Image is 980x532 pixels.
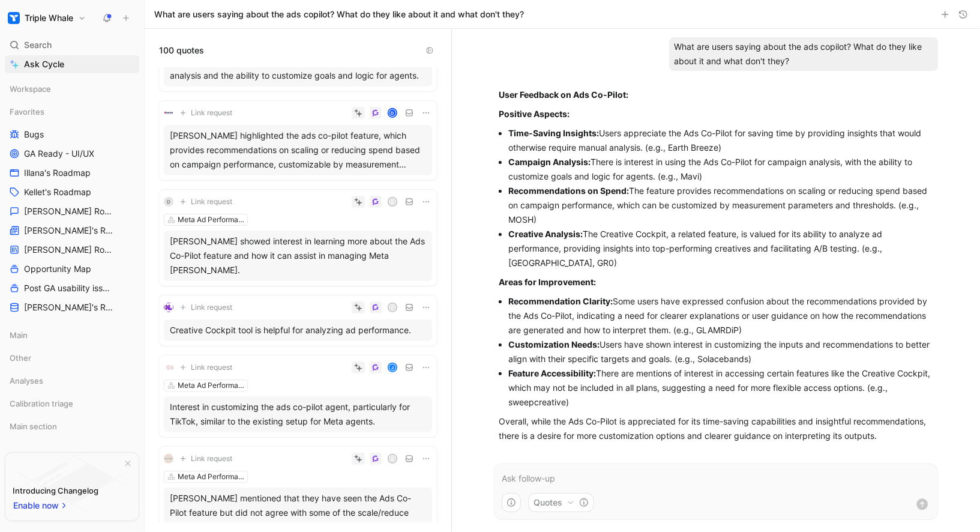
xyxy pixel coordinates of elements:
div: [PERSON_NAME] highlighted the ads co-pilot feature, which provides recommendations on scaling or ... [170,128,426,172]
img: bg-BLZuj68n.svg [16,453,128,514]
li: The feature provides recommendations on scaling or reducing spend based on campaign performance, ... [508,184,933,227]
strong: Customization Needs: [508,339,600,349]
h1: What are users saying about the ads copilot? What do they like about it and what don't they? [154,8,524,20]
span: Main [10,329,28,341]
div: Main [5,326,139,348]
button: Link request [176,106,236,120]
strong: Time-Saving Insights: [508,128,599,138]
a: [PERSON_NAME] Roadmap [5,202,139,220]
a: [PERSON_NAME] Roadmap [5,241,139,259]
li: Some users have expressed confusion about the recommendations provided by the Ads Co-Pilot, indic... [508,294,933,337]
div: Calibration triage [5,394,139,416]
span: Other [10,352,31,364]
div: Analyses [5,372,139,390]
span: [PERSON_NAME]'s Roadmap [24,301,113,313]
div: Main [5,326,139,344]
div: Calibration triage [5,394,139,413]
div: Meta Ad Performance Agent [178,379,245,391]
span: Analyses [10,375,43,387]
strong: Feature Accessibility: [508,368,596,378]
span: Link request [191,108,232,118]
button: Link request [176,452,236,466]
img: Triple Whale [8,12,20,24]
a: Kellet's Roadmap [5,183,139,201]
button: Triple WhaleTriple Whale [5,10,89,26]
button: Quotes [528,493,594,512]
div: e [389,455,397,463]
div: There is interest in the Ads Co-Pilot feature for campaign analysis and the ability to customize ... [170,54,426,83]
li: The Creative Cockpit, a related feature, is valued for its ability to analyze ad performance, pro... [508,227,933,270]
span: Workspace [10,83,51,95]
li: Users appreciate the Ads Co-Pilot for saving time by providing insights that would otherwise requ... [508,126,933,155]
span: Link request [191,303,232,312]
a: [PERSON_NAME]'s Roadmap [5,222,139,240]
div: Meta Ad Performance Agent [178,471,245,483]
div: J [389,364,397,372]
li: There are mentions of interest in accessing certain features like the Creative Cockpit, which may... [508,366,933,410]
span: Main section [10,420,57,432]
span: Link request [191,197,232,207]
div: Main section [5,417,139,435]
strong: Recommendations on Spend: [508,186,629,196]
strong: Areas for Improvement: [499,277,596,287]
div: Favorites [5,103,139,121]
div: Search [5,36,139,54]
span: [PERSON_NAME] Roadmap [24,244,113,256]
strong: Recommendation Clarity: [508,296,613,306]
span: Enable now [13,498,60,513]
div: Introducing Changelog [13,483,98,498]
li: There is interest in using the Ads Co-Pilot for campaign analysis, with the ability to customize ... [508,155,933,184]
div: D [164,197,173,207]
span: [PERSON_NAME] Roadmap [24,205,113,217]
span: Link request [191,363,232,372]
span: Opportunity Map [24,263,91,275]
a: Opportunity Map [5,260,139,278]
button: Link request [176,195,236,209]
div: Other [5,349,139,367]
div: e [389,198,397,206]
p: Overall, while the Ads Co-Pilot is appreciated for its time-saving capabilities and insightful re... [499,414,933,443]
span: Ask Cycle [24,57,64,71]
span: [PERSON_NAME]'s Roadmap [24,225,116,237]
button: Link request [176,300,236,315]
strong: User Feedback on Ads Co-Pilot: [499,89,628,100]
span: Kellet's Roadmap [24,186,91,198]
a: Illana's Roadmap [5,164,139,182]
div: Meta Ad Performance Agent [178,214,245,226]
a: GA Ready - UI/UX [5,145,139,163]
a: Bugs [5,125,139,144]
span: 100 quotes [159,43,204,58]
span: Calibration triage [10,397,73,410]
div: Analyses [5,372,139,393]
strong: Positive Aspects: [499,109,570,119]
strong: Campaign Analysis: [508,157,591,167]
button: Enable now [13,498,69,513]
strong: Creative Analysis: [508,229,583,239]
h1: Triple Whale [25,13,73,23]
img: logo [164,363,173,372]
a: Post GA usability issues [5,279,139,297]
div: D [389,109,397,117]
img: logo [164,454,173,464]
div: f [389,304,397,312]
div: Other [5,349,139,370]
div: Workspace [5,80,139,98]
li: Users have shown interest in customizing the inputs and recommendations to better align with thei... [508,337,933,366]
button: Link request [176,360,236,375]
span: Post GA usability issues [24,282,110,294]
div: Creative Cockpit tool is helpful for analyzing ad performance. [170,323,426,337]
img: logo [164,303,173,312]
div: What are users saying about the ads copilot? What do they like about it and what don't they? [669,37,938,71]
a: Ask Cycle [5,55,139,73]
span: Search [24,38,52,52]
span: GA Ready - UI/UX [24,148,94,160]
div: Main section [5,417,139,439]
span: Bugs [24,128,44,141]
span: Illana's Roadmap [24,167,91,179]
span: Link request [191,454,232,464]
div: [PERSON_NAME] showed interest in learning more about the Ads Co-Pilot feature and how it can assi... [170,234,426,277]
a: [PERSON_NAME]'s Roadmap [5,298,139,316]
div: Interest in customizing the ads co-pilot agent, particularly for TikTok, similar to the existing ... [170,400,426,429]
img: logo [164,108,173,118]
span: Favorites [10,106,44,118]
